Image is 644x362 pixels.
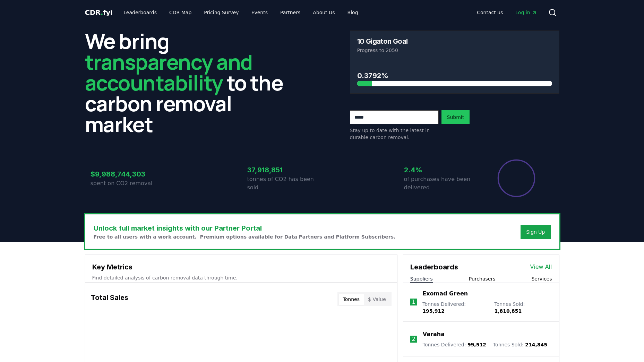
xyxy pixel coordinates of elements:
[92,262,390,272] h3: Key Metrics
[423,341,486,348] p: Tonnes Delivered :
[357,47,552,54] p: Progress to 2050
[91,169,165,179] h3: $9,988,744,303
[350,127,439,141] p: Stay up to date with the latest in durable carbon removal.
[515,9,537,16] span: Log in
[357,70,552,81] h3: 0.3792%
[494,308,522,314] span: 1,810,851
[531,275,552,282] button: Services
[469,275,496,282] button: Purchasers
[85,48,252,97] span: transparency and accountability
[404,165,479,175] h3: 2.4%
[198,6,244,19] a: Pricing Survey
[471,6,508,19] a: Contact us
[497,159,536,198] div: Percentage of sales delivered
[471,6,542,19] nav: Main
[441,110,470,124] button: Submit
[339,294,364,305] button: Tonnes
[357,38,408,45] h3: 10 Gigaton Goal
[412,298,415,306] p: 1
[530,263,552,271] a: View All
[525,342,547,347] span: 214,845
[342,6,364,19] a: Blog
[85,31,294,135] h2: We bring to the carbon removal market
[85,8,113,17] a: CDR.fyi
[494,301,552,314] p: Tonnes Sold :
[92,274,390,281] p: Find detailed analysis of carbon removal data through time.
[118,6,162,19] a: Leaderboards
[422,308,445,314] span: 195,912
[246,6,273,19] a: Events
[307,6,340,19] a: About Us
[91,292,128,306] h3: Total Sales
[247,175,322,192] p: tonnes of CO2 has been sold
[510,6,542,19] a: Log in
[364,294,390,305] button: $ Value
[467,342,486,347] span: 99,512
[412,335,415,343] p: 2
[94,223,396,233] h3: Unlock full market insights with our Partner Portal
[410,275,433,282] button: Suppliers
[493,341,547,348] p: Tonnes Sold :
[521,225,550,239] button: Sign Up
[94,233,396,240] p: Free to all users with a work account. Premium options available for Data Partners and Platform S...
[422,290,468,298] a: Exomad Green
[422,301,487,314] p: Tonnes Delivered :
[101,8,103,17] span: .
[85,8,113,17] span: CDR fyi
[275,6,306,19] a: Partners
[404,175,479,192] p: of purchases have been delivered
[526,229,545,235] a: Sign Up
[91,179,165,188] p: spent on CO2 removal
[423,330,445,338] a: Varaha
[410,262,458,272] h3: Leaderboards
[247,165,322,175] h3: 37,918,851
[164,6,197,19] a: CDR Map
[118,6,363,19] nav: Main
